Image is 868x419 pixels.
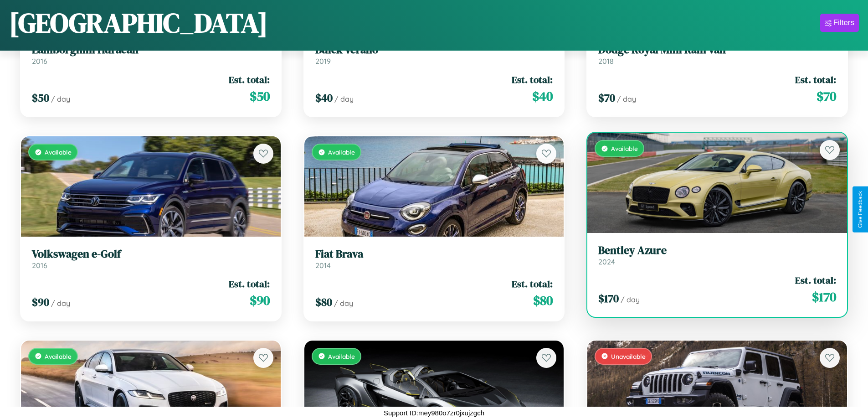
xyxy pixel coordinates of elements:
[795,73,836,86] span: Est. total:
[51,299,70,308] span: / day
[45,352,72,360] span: Available
[315,248,553,261] h3: Fiat Brava
[795,274,836,287] span: Est. total:
[9,4,268,41] h1: [GEOGRAPHIC_DATA]
[32,248,270,270] a: Volkswagen e-Golf2016
[32,295,49,310] span: $ 90
[315,248,553,270] a: Fiat Brava2014
[328,148,355,156] span: Available
[598,257,615,266] span: 2024
[229,277,270,290] span: Est. total:
[229,73,270,86] span: Est. total:
[45,148,72,156] span: Available
[533,291,553,310] span: $ 80
[857,191,863,228] div: Give Feedback
[611,352,646,360] span: Unavailable
[598,57,614,66] span: 2018
[833,18,854,27] div: Filters
[250,291,270,310] span: $ 90
[598,90,615,105] span: $ 70
[315,295,332,310] span: $ 80
[621,295,640,304] span: / day
[32,90,49,105] span: $ 50
[598,244,836,257] h3: Bentley Azure
[315,90,333,105] span: $ 40
[315,57,331,66] span: 2019
[611,145,638,152] span: Available
[512,277,553,290] span: Est. total:
[32,57,47,66] span: 2016
[315,43,553,66] a: Buick Verano2019
[334,94,354,103] span: / day
[384,407,484,419] p: Support ID: mey980o7zr0jxujzgch
[334,299,353,308] span: / day
[315,261,331,270] span: 2014
[512,73,553,86] span: Est. total:
[598,43,836,57] h3: Dodge Royal Mini Ram Van
[532,87,553,105] span: $ 40
[32,43,270,66] a: Lamborghini Huracan2016
[250,87,270,105] span: $ 50
[820,14,859,32] button: Filters
[32,248,270,261] h3: Volkswagen e-Golf
[817,87,836,105] span: $ 70
[598,244,836,266] a: Bentley Azure2024
[598,291,619,306] span: $ 170
[598,43,836,66] a: Dodge Royal Mini Ram Van2018
[812,288,836,306] span: $ 170
[617,94,636,103] span: / day
[328,352,355,360] span: Available
[32,261,47,270] span: 2016
[51,94,70,103] span: / day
